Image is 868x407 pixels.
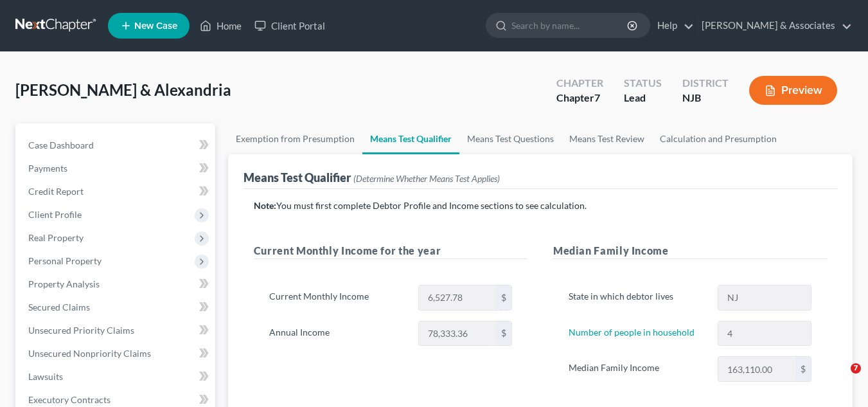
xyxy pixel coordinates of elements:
[511,14,629,37] input: Search by name...
[718,321,811,346] input: --
[824,363,855,394] iframe: Intercom live chat
[28,140,94,150] span: Case Dashboard
[28,232,84,243] span: Real Property
[254,200,276,211] strong: Note:
[651,14,694,37] a: Help
[254,199,827,212] p: You must first complete Debtor Profile and Income sections to see calculation.
[18,365,215,388] a: Lawsuits
[562,285,711,311] label: State in which debtor lives
[553,243,827,259] h5: Median Family Income
[18,180,215,203] a: Credit Report
[28,278,100,289] span: Property Analysis
[795,357,811,381] div: $
[496,321,511,346] div: $
[562,356,711,382] label: Median Family Income
[749,76,837,105] button: Preview
[15,80,231,99] span: [PERSON_NAME] & Alexandria
[652,123,784,154] a: Calculation and Presumption
[569,327,695,338] a: Number of people in household
[254,243,527,259] h5: Current Monthly Income for the year
[28,302,90,312] span: Secured Claims
[362,123,459,154] a: Means Test Qualifier
[556,91,603,105] div: Chapter
[28,163,67,174] span: Payments
[556,76,603,91] div: Chapter
[28,209,82,220] span: Client Profile
[18,342,215,365] a: Unsecured Nonpriority Claims
[562,123,652,154] a: Means Test Review
[682,91,729,105] div: NJB
[134,21,177,31] span: New Case
[28,371,63,382] span: Lawsuits
[193,14,248,37] a: Home
[18,319,215,342] a: Unsecured Priority Claims
[353,173,500,184] span: (Determine Whether Means Test Applies)
[244,170,500,185] div: Means Test Qualifier
[18,134,215,157] a: Case Dashboard
[28,348,151,359] span: Unsecured Nonpriority Claims
[594,91,600,104] span: 7
[695,14,852,37] a: [PERSON_NAME] & Associates
[718,357,795,381] input: 0.00
[419,321,496,346] input: 0.00
[496,285,511,310] div: $
[718,285,811,310] input: State
[28,255,102,266] span: Personal Property
[18,273,215,296] a: Property Analysis
[18,296,215,319] a: Secured Claims
[28,186,84,197] span: Credit Report
[419,285,496,310] input: 0.00
[228,123,362,154] a: Exemption from Presumption
[263,285,412,311] label: Current Monthly Income
[851,363,861,374] span: 7
[459,123,562,154] a: Means Test Questions
[28,394,111,405] span: Executory Contracts
[18,157,215,180] a: Payments
[682,76,729,91] div: District
[624,76,662,91] div: Status
[248,14,332,37] a: Client Portal
[624,91,662,105] div: Lead
[263,321,412,347] label: Annual Income
[28,325,134,336] span: Unsecured Priority Claims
